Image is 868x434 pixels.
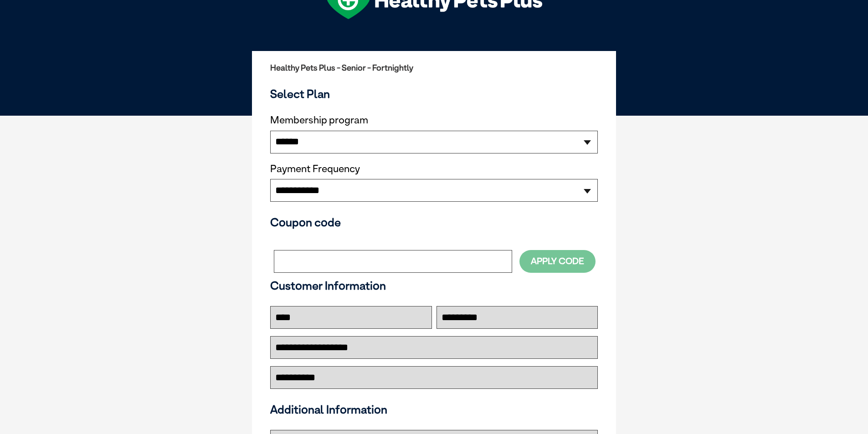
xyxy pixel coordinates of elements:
[267,403,601,416] h3: Additional Information
[270,114,598,126] label: Membership program
[270,163,360,175] label: Payment Frequency
[270,279,598,292] h3: Customer Information
[270,87,598,101] h3: Select Plan
[270,215,598,229] h3: Coupon code
[270,63,598,72] h2: Healthy Pets Plus - Senior - Fortnightly
[519,250,596,272] button: Apply Code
